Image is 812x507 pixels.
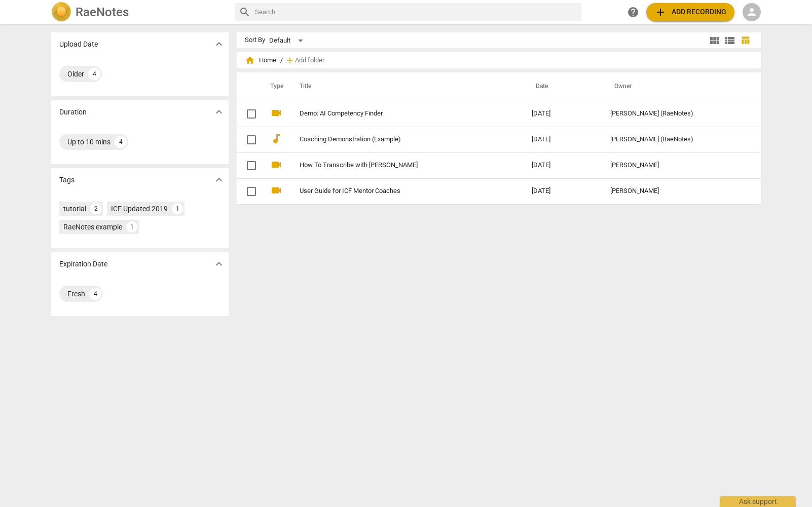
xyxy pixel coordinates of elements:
p: Tags [59,175,75,185]
div: Fresh [67,289,85,299]
span: videocam [270,184,282,197]
h2: RaeNotes [76,5,129,19]
button: Upload [646,3,734,21]
button: List view [722,33,737,48]
button: Tile view [707,33,722,48]
span: videocam [270,107,282,119]
a: Coaching Demonstration (Example) [300,136,495,143]
th: Title [287,72,524,101]
input: Search [255,4,577,20]
span: add [654,6,667,18]
button: Show more [211,172,227,187]
p: Upload Date [59,39,98,50]
div: [PERSON_NAME] [610,162,742,169]
div: 4 [89,288,101,300]
div: tutorial [63,204,86,214]
span: Home [245,55,276,65]
div: Older [67,69,84,79]
div: Sort By [245,36,265,44]
div: 4 [88,68,100,80]
span: Add folder [295,57,324,64]
th: Owner [602,72,750,101]
div: [PERSON_NAME] (RaeNotes) [610,110,742,118]
span: expand_more [213,258,225,270]
td: [DATE] [524,178,602,204]
div: 2 [90,203,101,214]
span: add [285,55,295,65]
p: Duration [59,107,87,118]
td: [DATE] [524,101,602,127]
a: User Guide for ICF Mentor Coaches [300,187,495,195]
div: RaeNotes example [63,222,122,232]
span: Add recording [654,6,726,18]
div: Ask support [720,496,796,507]
span: expand_more [213,38,225,50]
span: table_chart [741,35,750,45]
div: [PERSON_NAME] [610,187,742,195]
p: Expiration Date [59,259,107,269]
div: 4 [115,136,127,148]
button: Show more [211,256,227,271]
span: expand_more [213,174,225,186]
div: Default [269,32,307,49]
button: Show more [211,104,227,120]
span: home [245,55,255,65]
th: Type [262,72,287,101]
span: / [280,57,283,64]
button: Show more [211,36,227,52]
span: videocam [270,159,282,171]
button: Table view [737,33,753,48]
a: Help [624,3,642,21]
span: search [239,6,251,18]
span: expand_more [213,106,225,118]
div: 1 [172,203,183,214]
div: Up to 10 mins [67,137,110,147]
img: Logo [51,2,71,22]
span: person [746,6,758,18]
div: [PERSON_NAME] (RaeNotes) [610,136,742,143]
div: ICF Updated 2019 [111,204,168,214]
div: 1 [126,221,137,232]
a: LogoRaeNotes [51,2,227,22]
a: How To Transcribe with [PERSON_NAME] [300,162,495,169]
td: [DATE] [524,152,602,178]
th: Date [524,72,602,101]
span: view_list [724,34,736,47]
a: Demo: AI Competency Finder [300,110,495,118]
span: audiotrack [270,133,282,145]
span: help [627,6,639,18]
span: view_module [709,34,721,47]
td: [DATE] [524,127,602,152]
